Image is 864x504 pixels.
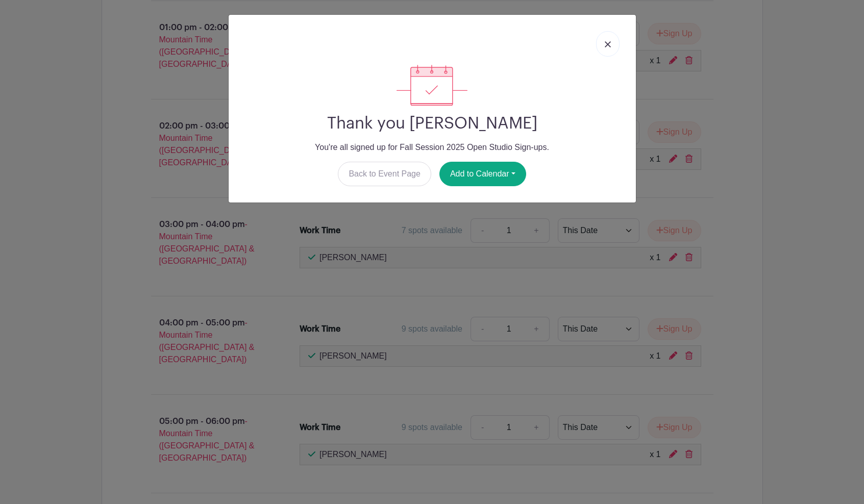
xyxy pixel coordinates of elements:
h2: Thank you [PERSON_NAME] [237,114,628,133]
img: signup_complete-c468d5dda3e2740ee63a24cb0ba0d3ce5d8a4ecd24259e683200fb1569d990c8.svg [397,65,467,106]
p: You're all signed up for Fall Session 2025 Open Studio Sign-ups. [237,141,628,154]
a: Back to Event Page [338,162,431,186]
button: Add to Calendar [439,162,526,186]
img: close_button-5f87c8562297e5c2d7936805f587ecaba9071eb48480494691a3f1689db116b3.svg [605,41,611,47]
